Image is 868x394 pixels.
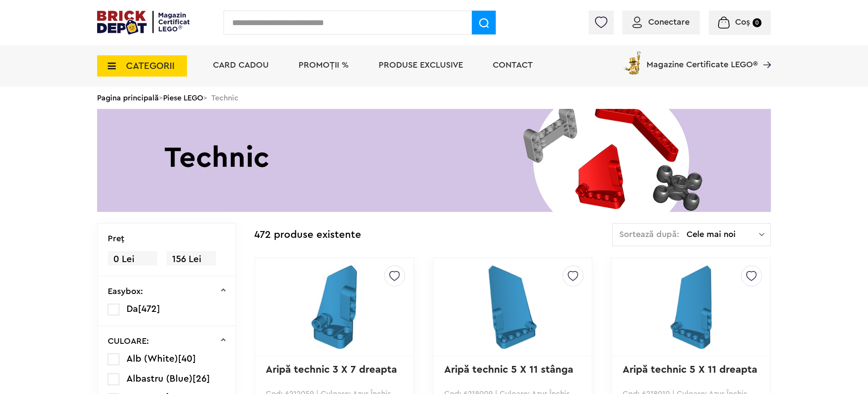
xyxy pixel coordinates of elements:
[97,87,771,109] div: > > Technic
[193,374,210,383] span: [26]
[647,49,758,69] span: Magazine Certificate LEGO®
[266,365,397,375] a: Aripă technic 3 X 7 dreapta
[638,266,744,349] img: Aripă technic 5 X 11 dreapta
[213,61,269,69] a: Card Cadou
[178,354,196,363] span: [40]
[619,230,679,239] span: Sortează după:
[126,304,138,314] span: Da
[108,251,157,268] span: 0 Lei
[108,337,149,345] p: CULOARE:
[108,234,124,243] p: Preţ
[623,365,757,375] a: Aripă technic 5 X 11 dreapta
[97,94,159,102] a: Pagina principală
[758,49,771,58] a: Magazine Certificate LEGO®
[299,61,349,69] a: PROMOȚII %
[493,61,533,69] a: Contact
[167,251,216,268] span: 156 Lei
[126,374,193,383] span: Albastru (Blue)
[108,287,143,296] p: Easybox:
[632,18,690,26] a: Conectare
[254,223,361,247] div: 472 produse existente
[97,109,771,212] img: Technic
[138,304,160,314] span: [472]
[126,354,178,363] span: Alb (White)
[648,18,690,26] span: Conectare
[735,18,750,26] span: Coș
[281,266,388,349] img: Aripă technic 3 X 7 dreapta
[687,230,759,239] span: Cele mai noi
[126,61,175,71] span: CATEGORII
[753,18,762,27] small: 0
[163,94,203,102] a: Piese LEGO
[379,61,463,69] a: Produse exclusive
[459,266,566,349] img: Aripă technic 5 X 11 stânga
[444,365,573,375] a: Aripă technic 5 X 11 stânga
